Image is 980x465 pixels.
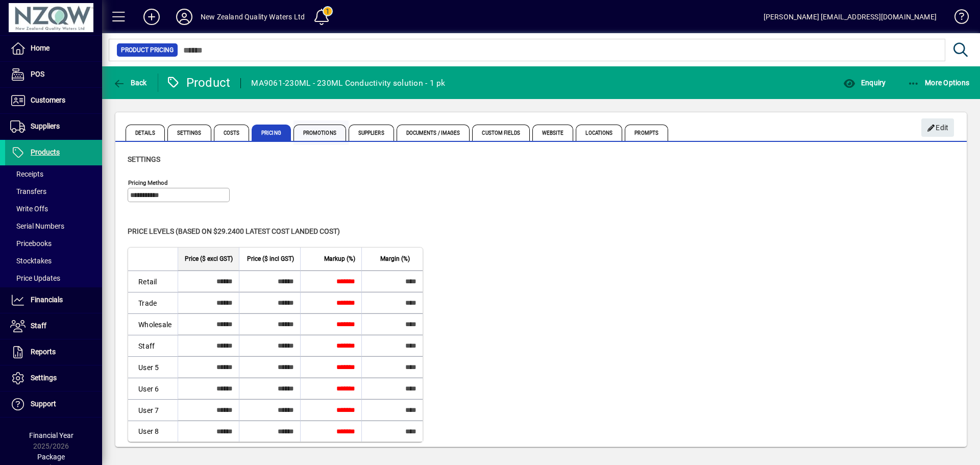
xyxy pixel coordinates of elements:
a: Staff [5,313,102,339]
a: Price Updates [5,270,102,287]
a: Stocktakes [5,252,102,270]
span: Package [37,453,65,461]
span: POS [31,70,44,78]
span: Price levels (based on $29.2400 Latest cost landed cost) [128,227,340,235]
span: Products [31,148,60,156]
span: Home [31,44,50,52]
button: Profile [168,8,201,26]
a: Serial Numbers [5,217,102,235]
td: Retail [128,271,178,292]
td: Staff [128,335,178,356]
a: Home [5,36,102,61]
a: Financials [5,287,102,313]
span: Documents / Images [397,125,470,141]
a: Customers [5,88,102,113]
div: Product [166,75,231,91]
a: Write Offs [5,200,102,217]
app-page-header-button: Back [102,74,158,92]
button: Edit [921,118,954,137]
a: Transfers [5,183,102,200]
span: Suppliers [31,122,60,130]
a: Knowledge Base [947,2,967,35]
span: Custom Fields [472,125,529,141]
span: Promotions [293,125,346,141]
span: Stocktakes [10,257,52,265]
a: Support [5,391,102,417]
span: Margin (%) [380,253,410,264]
span: Price ($ excl GST) [185,253,233,264]
button: Enquiry [841,74,888,92]
span: Reports [31,348,56,356]
span: Edit [927,119,949,136]
div: MA9061-230ML - 230ML Conductivity solution - 1 pk [251,75,445,91]
td: User 6 [128,378,178,399]
span: Financial Year [29,431,73,439]
span: Costs [214,125,250,141]
div: [PERSON_NAME] [EMAIL_ADDRESS][DOMAIN_NAME] [764,9,937,25]
span: Settings [31,374,57,382]
span: Support [31,400,56,408]
span: Enquiry [843,79,886,87]
td: Trade [128,292,178,313]
span: Prompts [625,125,668,141]
a: POS [5,62,102,87]
a: Pricebooks [5,235,102,252]
span: Settings [167,125,211,141]
span: Price ($ incl GST) [247,253,294,264]
td: Wholesale [128,313,178,335]
a: Settings [5,365,102,391]
span: Locations [576,125,622,141]
a: Reports [5,339,102,365]
td: User 8 [128,421,178,442]
a: Suppliers [5,114,102,139]
span: Settings [128,155,160,163]
span: Customers [31,96,65,104]
button: Back [110,74,150,92]
a: Receipts [5,165,102,183]
span: Financials [31,296,63,304]
span: Transfers [10,187,46,195]
span: Serial Numbers [10,222,64,230]
span: Price Updates [10,274,60,282]
mat-label: Pricing method [128,179,168,186]
span: Staff [31,322,46,330]
button: More Options [905,74,972,92]
span: Pricing [252,125,291,141]
td: User 7 [128,399,178,421]
span: More Options [908,79,970,87]
div: New Zealand Quality Waters Ltd [201,9,305,25]
td: User 5 [128,356,178,378]
span: Markup (%) [324,253,355,264]
span: Back [113,79,147,87]
span: Product Pricing [121,45,174,55]
span: Suppliers [349,125,394,141]
button: Add [135,8,168,26]
span: Receipts [10,170,43,178]
span: Pricebooks [10,239,52,248]
span: Website [532,125,574,141]
span: Details [126,125,165,141]
span: Write Offs [10,205,48,213]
